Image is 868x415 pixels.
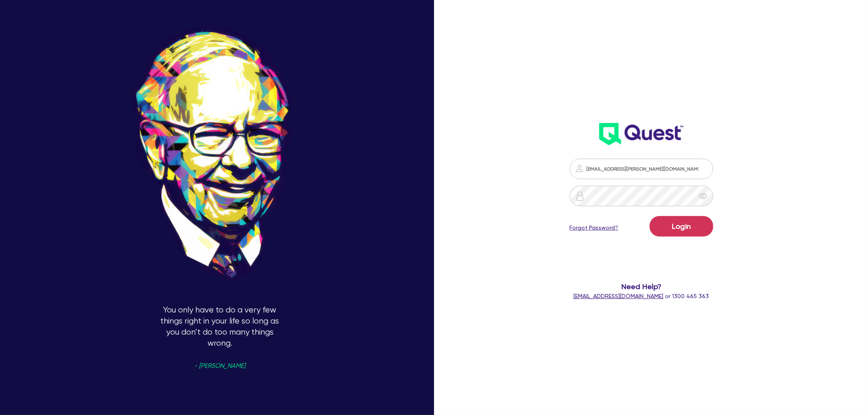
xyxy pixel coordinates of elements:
img: wH2k97JdezQIQAAAABJRU5ErkJggg== [599,123,683,145]
a: [EMAIL_ADDRESS][DOMAIN_NAME] [574,293,664,299]
img: icon-password [575,164,585,173]
button: Login [650,216,713,237]
span: - [PERSON_NAME] [194,363,246,369]
input: Email address [570,159,713,179]
a: Forgot Password? [570,223,619,232]
span: Need Help? [523,281,759,292]
span: or 1300 465 363 [574,293,709,299]
img: icon-password [575,191,585,201]
span: eye [699,192,707,200]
